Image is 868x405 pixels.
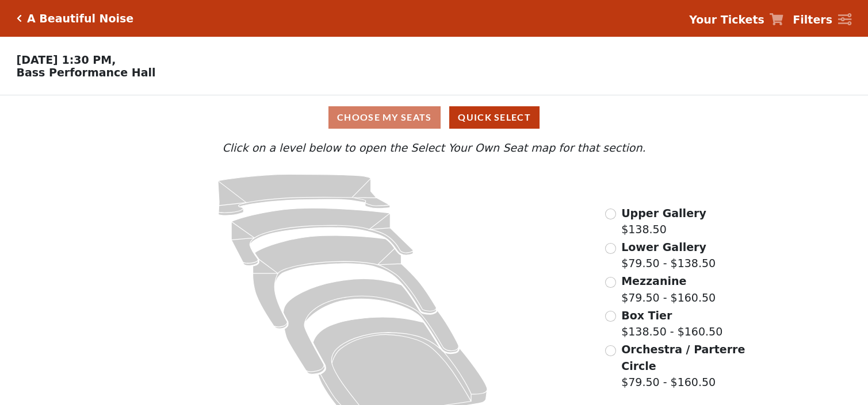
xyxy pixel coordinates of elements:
[621,239,716,272] label: $79.50 - $138.50
[689,11,783,28] a: Your Tickets
[621,207,706,219] span: Upper Gallery
[218,175,390,216] path: Upper Gallery - Seats Available: 269
[621,273,716,306] label: $79.50 - $160.50
[621,307,722,340] label: $138.50 - $160.50
[689,13,764,26] strong: Your Tickets
[117,140,751,156] p: Click on a level below to open the Select Your Own Seat map for that section.
[621,341,747,391] label: $79.50 - $160.50
[793,13,832,26] strong: Filters
[621,241,706,253] span: Lower Gallery
[621,343,745,372] span: Orchestra / Parterre Circle
[17,14,22,22] a: Click here to go back to filters
[621,275,686,287] span: Mezzanine
[621,309,672,322] span: Box Tier
[793,11,851,28] a: Filters
[27,12,133,25] h5: A Beautiful Noise
[621,205,706,238] label: $138.50
[449,106,540,129] button: Quick Select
